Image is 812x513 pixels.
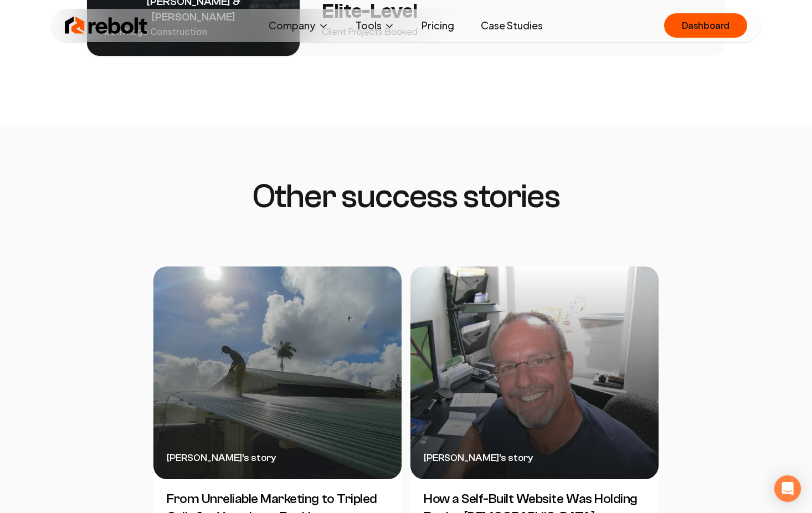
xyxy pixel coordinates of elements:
button: Company [260,14,338,37]
button: Tools [347,14,404,37]
div: Open Intercom Messenger [774,475,801,502]
img: Rebolt Logo [65,14,148,37]
a: Pricing [413,14,463,37]
a: Case Studies [472,14,552,37]
p: Elite-Level [322,1,418,23]
p: [PERSON_NAME] 's story [167,450,276,466]
h2: Other success stories [253,180,560,213]
p: [PERSON_NAME] 's story [424,450,533,466]
a: Dashboard [664,13,747,38]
